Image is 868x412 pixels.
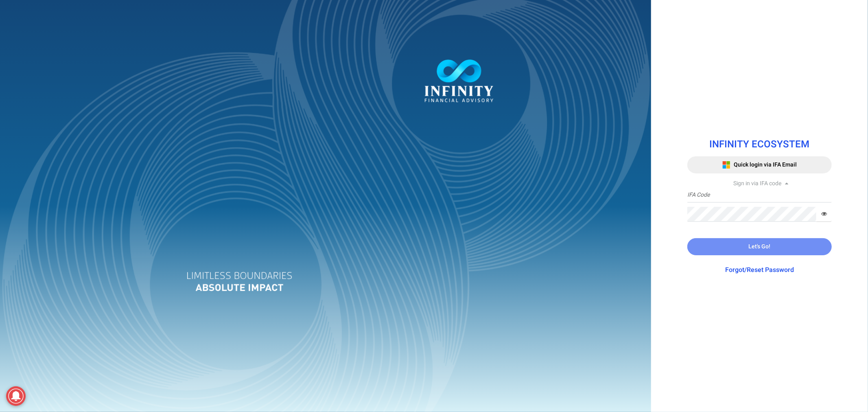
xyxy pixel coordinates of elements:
input: IFA Code [687,188,832,203]
span: Sign in via IFA code [733,179,781,188]
span: Let's Go! [748,242,770,251]
a: Forgot/Reset Password [725,265,794,275]
button: Quick login via IFA Email [687,156,832,173]
div: Sign in via IFA code [687,180,832,188]
span: Quick login via IFA Email [734,160,797,169]
h1: INFINITY ECOSYSTEM [687,139,832,150]
button: Let's Go! [687,238,832,255]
